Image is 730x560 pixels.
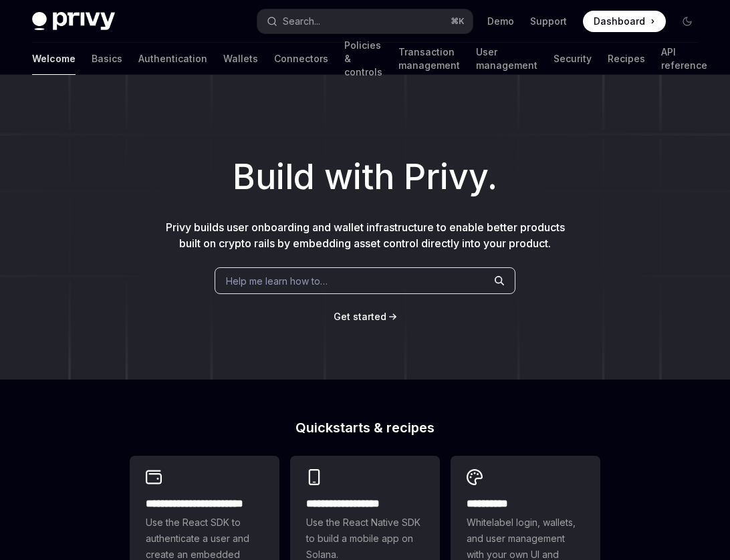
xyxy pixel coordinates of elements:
[476,43,537,75] a: User management
[223,43,258,75] a: Wallets
[32,43,76,75] a: Welcome
[451,16,465,27] span: ⌘ K
[283,13,320,29] div: Search...
[92,43,122,75] a: Basics
[257,9,472,33] button: Open search
[344,43,382,75] a: Policies & controls
[32,12,115,31] img: dark logo
[554,43,592,75] a: Security
[138,43,207,75] a: Authentication
[226,274,328,288] span: Help me learn how to…
[398,43,460,75] a: Transaction management
[487,15,514,28] a: Demo
[21,151,709,203] h1: Build with Privy.
[530,15,567,28] a: Support
[583,11,666,32] a: Dashboard
[334,310,386,323] a: Get started
[274,43,328,75] a: Connectors
[594,15,645,28] span: Dashboard
[166,221,565,250] span: Privy builds user onboarding and wallet infrastructure to enable better products built on crypto ...
[677,11,698,32] button: Toggle dark mode
[130,421,600,434] h2: Quickstarts & recipes
[608,43,645,75] a: Recipes
[661,43,707,75] a: API reference
[334,311,386,322] span: Get started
